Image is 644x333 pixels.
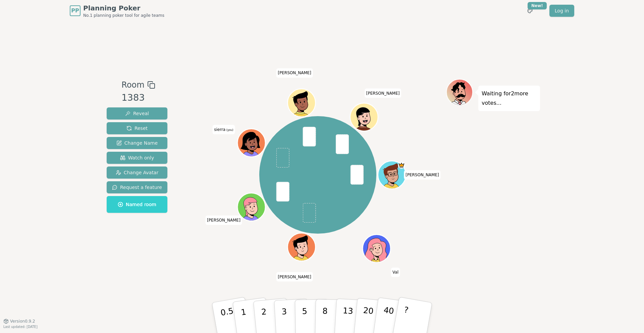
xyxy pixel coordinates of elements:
button: New! [524,5,536,17]
span: Reset [126,125,148,132]
p: Waiting for 2 more votes... [482,89,537,108]
span: PP [71,7,79,15]
button: Named room [107,196,167,213]
a: Log in [549,5,574,17]
span: Change Name [116,140,158,146]
div: 1383 [121,91,155,105]
button: Request a feature [107,181,167,193]
span: Planning Poker [83,3,164,13]
span: No.1 planning poker tool for agile teams [83,13,164,18]
span: Watch only [120,154,154,161]
span: (you) [225,129,233,132]
span: Click to change your name [212,125,235,134]
button: Watch only [107,152,167,164]
button: Click to change your avatar [238,130,264,156]
span: spencer is the host [398,162,405,169]
button: Reset [107,122,167,134]
span: Room [121,79,144,91]
span: Reveal [125,110,149,117]
span: Click to change your name [276,68,313,78]
button: Version0.9.2 [3,319,35,324]
span: Request a feature [112,184,162,191]
span: Click to change your name [276,272,313,281]
a: PPPlanning PokerNo.1 planning poker tool for agile teams [70,3,164,18]
button: Change Avatar [107,166,167,179]
span: Click to change your name [365,88,401,98]
div: New! [528,2,547,9]
span: Click to change your name [205,216,242,225]
span: Last updated: [DATE] [3,325,38,329]
span: Click to change your name [391,268,400,277]
button: Reveal [107,107,167,120]
button: Change Name [107,137,167,149]
span: Named room [118,201,156,208]
span: Change Avatar [116,169,159,176]
span: Click to change your name [404,170,441,180]
span: Version 0.9.2 [10,319,35,324]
